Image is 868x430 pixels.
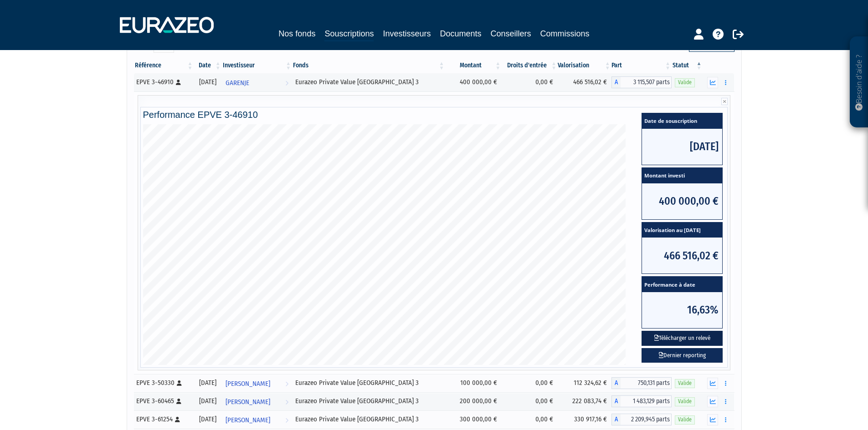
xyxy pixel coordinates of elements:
[642,277,722,292] span: Performance à date
[285,394,288,410] i: Voir l'investisseur
[222,58,292,73] th: Investisseur: activer pour trier la colonne par ordre croissant
[558,392,611,410] td: 222 083,74 €
[134,58,194,73] th: Référence : activer pour trier la colonne par ordre croissant
[176,399,181,404] i: [Français] Personne physique
[642,223,722,238] span: Valorisation au [DATE]
[292,58,445,73] th: Fonds: activer pour trier la colonne par ordre croissant
[445,374,502,392] td: 100 000,00 €
[502,73,558,91] td: 0,00 €
[502,374,558,392] td: 0,00 €
[611,377,672,389] div: A - Eurazeo Private Value Europe 3
[176,80,181,85] i: [Français] Personne physique
[295,77,442,87] div: Eurazeo Private Value [GEOGRAPHIC_DATA] 3
[491,27,531,40] a: Conseillers
[226,75,249,91] span: GARENJE
[222,73,292,91] a: GARENJE
[226,394,270,410] span: [PERSON_NAME]
[642,168,722,183] span: Montant investi
[222,410,292,429] a: [PERSON_NAME]
[675,397,695,406] span: Valide
[222,374,292,392] a: [PERSON_NAME]
[502,410,558,429] td: 0,00 €
[197,378,219,388] div: [DATE]
[558,73,611,91] td: 466 516,02 €
[502,392,558,410] td: 0,00 €
[445,410,502,429] td: 300 000,00 €
[558,58,611,73] th: Valorisation: activer pour trier la colonne par ordre croissant
[120,17,214,33] img: 1732889491-logotype_eurazeo_blanc_rvb.png
[136,378,191,388] div: EPVE 3-50330
[445,73,502,91] td: 400 000,00 €
[621,395,672,407] span: 1 483,129 parts
[672,58,703,73] th: Statut : activer pour trier la colonne par ordre d&eacute;croissant
[642,129,722,165] span: [DATE]
[445,392,502,410] td: 200 000,00 €
[445,58,502,73] th: Montant: activer pour trier la colonne par ordre croissant
[642,238,722,273] span: 466 516,02 €
[285,375,288,392] i: Voir l'investisseur
[675,379,695,388] span: Valide
[611,58,672,73] th: Part: activer pour trier la colonne par ordre croissant
[540,27,590,40] a: Commissions
[324,27,374,41] a: Souscriptions
[143,110,725,120] h4: Performance EPVE 3-46910
[621,377,672,389] span: 750,131 parts
[675,415,695,424] span: Valide
[642,113,722,129] span: Date de souscription
[675,78,695,87] span: Valide
[285,412,288,429] i: Voir l'investisseur
[136,396,191,406] div: EPVE 3-60465
[558,374,611,392] td: 112 324,62 €
[642,183,722,219] span: 400 000,00 €
[197,77,219,87] div: [DATE]
[175,417,180,422] i: [Français] Personne physique
[197,396,219,406] div: [DATE]
[226,375,270,392] span: [PERSON_NAME]
[440,27,482,40] a: Documents
[295,378,442,388] div: Eurazeo Private Value [GEOGRAPHIC_DATA] 3
[611,76,672,88] div: A - Eurazeo Private Value Europe 3
[611,377,621,389] span: A
[502,58,558,73] th: Droits d'entrée: activer pour trier la colonne par ordre croissant
[383,27,431,40] a: Investisseurs
[278,27,315,40] a: Nos fonds
[854,41,864,123] p: Besoin d'aide ?
[197,415,219,424] div: [DATE]
[621,76,672,88] span: 3 115,507 parts
[226,412,270,429] span: [PERSON_NAME]
[194,58,222,73] th: Date: activer pour trier la colonne par ordre croissant
[295,396,442,406] div: Eurazeo Private Value [GEOGRAPHIC_DATA] 3
[642,292,722,328] span: 16,63%
[136,77,191,87] div: EPVE 3-46910
[558,410,611,429] td: 330 917,16 €
[642,348,723,363] a: Dernier reporting
[611,76,621,88] span: A
[222,392,292,410] a: [PERSON_NAME]
[177,380,182,386] i: [Français] Personne physique
[285,75,288,91] i: Voir l'investisseur
[136,415,191,424] div: EPVE 3-61254
[611,395,672,407] div: A - Eurazeo Private Value Europe 3
[611,414,621,425] span: A
[611,395,621,407] span: A
[295,415,442,424] div: Eurazeo Private Value [GEOGRAPHIC_DATA] 3
[642,331,723,346] button: Télécharger un relevé
[621,414,672,425] span: 2 209,945 parts
[611,414,672,425] div: A - Eurazeo Private Value Europe 3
